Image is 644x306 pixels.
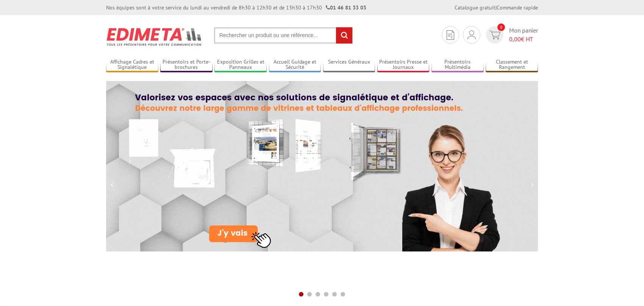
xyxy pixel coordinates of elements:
img: Présentoir, panneau, stand - Edimeta - PLV, affichage, mobilier bureau, entreprise [106,23,203,51]
a: Accueil Guidage et Sécurité [269,59,321,71]
input: Rechercher un produit ou une référence... [214,27,353,44]
a: Commande rapide [497,4,538,11]
a: Présentoirs Presse et Journaux [377,59,430,71]
img: devis rapide [467,30,476,39]
img: devis rapide [447,30,454,40]
a: Présentoirs et Porte-brochures [160,59,213,71]
a: Services Généraux [323,59,375,71]
input: rechercher [336,27,352,44]
a: Présentoirs Multimédia [431,59,484,71]
div: Nos équipes sont à votre service du lundi au vendredi de 8h30 à 12h30 et de 13h30 à 17h30 [106,4,366,11]
a: Classement et Rangement [486,59,538,71]
a: Exposition Grilles et Panneaux [214,59,267,71]
span: Mon panier [509,26,538,44]
a: devis rapide 0 Mon panier 0,00€ HT [484,26,538,44]
a: Affichage Cadres et Signalétique [106,59,158,71]
strong: 01 46 81 33 03 [326,4,366,11]
a: Catalogue gratuit [455,4,496,11]
span: € HT [509,35,538,44]
span: 0,00 [509,35,521,43]
img: devis rapide [489,31,500,39]
span: 0 [497,23,505,31]
div: | [455,4,538,11]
